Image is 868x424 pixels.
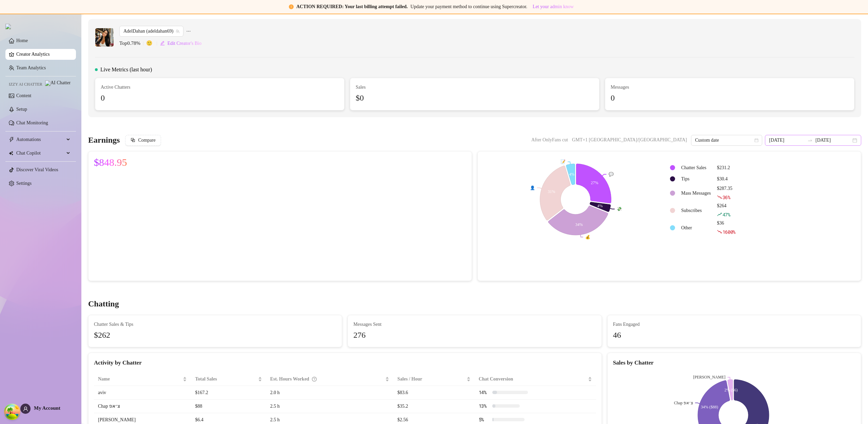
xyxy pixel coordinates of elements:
div: $36 [717,219,736,236]
span: Update your payment method to continue using Supercreator. [411,4,527,9]
span: Name [98,375,181,383]
a: Chat Monitoring [16,120,48,125]
span: Chat Conversion [479,375,587,383]
div: $287.35 [717,185,736,201]
button: Open Tanstack query devtools [5,405,19,419]
div: $231.2 [717,164,736,172]
div: 0 [101,92,339,105]
span: Fans Engaged [613,321,855,328]
span: Automations [16,134,64,145]
div: $264 [717,202,736,219]
td: Tips [678,174,714,184]
img: logo.svg [5,24,11,29]
span: swap-right [807,138,813,143]
a: Content [16,93,31,98]
div: Activity by Chatter [94,358,596,368]
span: Live Metrics (last hour) [100,66,152,74]
span: Total Sales [195,375,256,383]
span: Active Chatters [101,84,339,91]
td: Chatter Sales [678,162,714,173]
span: 13 % [479,402,490,410]
td: $88 [191,400,266,413]
text: 📝 [560,159,566,164]
th: Name [94,373,191,386]
input: Start date [769,137,805,144]
span: Sales [356,84,594,91]
span: 47 % [723,211,730,218]
span: Izzy AI Chatter [9,81,42,88]
text: 💸 [617,206,622,211]
button: Let your admin know [530,3,576,11]
span: Messages Sent [353,321,596,328]
text: Chap צ׳אפ [674,401,693,405]
td: aviv [94,386,191,400]
span: GMT+1 [GEOGRAPHIC_DATA]/[GEOGRAPHIC_DATA] [572,135,687,145]
a: Team Analytics [16,65,46,70]
span: 36 % [723,194,730,200]
td: Other [678,219,714,236]
text: 💬 [609,172,614,177]
button: Compare [125,135,161,146]
img: AdelDahan [95,28,114,47]
input: End date [815,137,851,144]
td: 2.5 h [266,400,393,413]
strong: ACTION REQUIRED: Your last billing attempt failed. [296,4,408,9]
div: 46 [613,329,855,342]
span: ellipsis [186,26,191,37]
img: Chat Copilot [9,151,13,156]
span: After OnlyFans cut [531,135,568,145]
span: $262 [94,329,336,342]
td: $167.2 [191,386,266,400]
th: Sales / Hour [393,373,475,386]
span: edit [160,41,165,46]
a: Settings [16,181,32,186]
span: thunderbolt [9,137,14,142]
td: Chap צ׳אפ [94,400,191,413]
span: 5 % [479,416,490,423]
h3: Chatting [88,299,119,310]
a: Creator Analytics [16,49,71,60]
span: 1600 % [723,229,736,235]
span: calendar [754,138,758,142]
span: team [176,29,180,33]
div: 276 [353,329,596,342]
span: Sales / Hour [397,375,465,383]
span: Top 0.78 % [119,39,146,48]
span: Chat Copilot [16,148,64,159]
td: 2.0 h [266,386,393,400]
span: Custom date [695,135,758,145]
span: 14 % [479,389,490,396]
th: Total Sales [191,373,266,386]
span: Compare [138,138,155,143]
h3: Earnings [88,135,120,146]
span: user [23,406,28,411]
span: question-circle [312,375,317,383]
span: fall [717,229,722,234]
text: [PERSON_NAME] [693,375,725,380]
span: block [131,138,135,142]
a: Home [16,38,28,43]
span: Chatter Sales & Tips [94,321,336,328]
span: $848.95 [94,157,127,168]
div: $30.4 [717,175,736,183]
a: Discover Viral Videos [16,167,58,172]
span: AdelDahan (adeldahan69) [123,26,179,36]
div: Est. Hours Worked [270,375,384,383]
span: 🙂 [146,39,160,48]
div: 0 [611,92,849,105]
td: Subscribes [678,202,714,219]
span: rise [717,212,722,217]
span: Edit Creator's Bio [167,41,202,46]
text: 💰 [585,234,590,240]
th: Chat Conversion [475,373,596,386]
td: $83.6 [393,386,475,400]
span: to [807,138,813,143]
img: AI Chatter [45,81,71,86]
span: My Account [34,405,60,411]
span: exclamation-circle [289,4,294,9]
span: Messages [611,84,849,91]
a: Setup [16,107,27,112]
div: Sales by Chatter [613,358,855,368]
td: $35.2 [393,400,475,413]
span: Let your admin know [533,4,574,10]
